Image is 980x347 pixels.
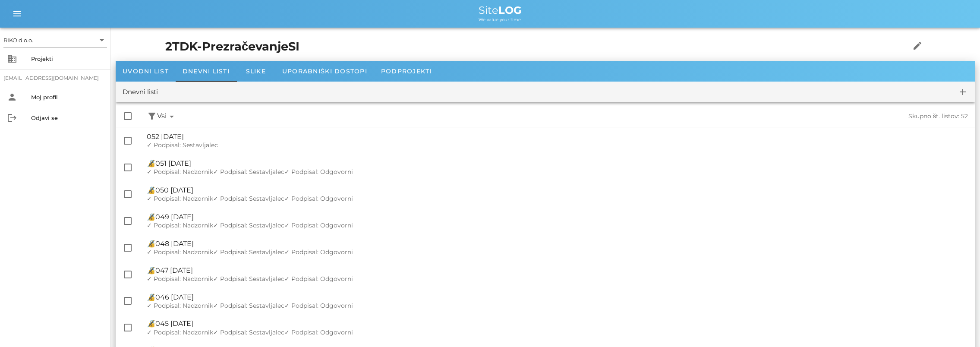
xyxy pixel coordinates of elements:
[7,92,17,102] i: person
[573,113,968,120] div: Skupno št. listov: 52
[147,159,968,167] div: 051 [DATE]
[167,111,177,122] i: arrow_drop_down
[381,67,432,75] span: Podprojekti
[857,254,980,347] iframe: Chat Widget
[147,186,968,194] div: 050 [DATE]
[183,67,230,75] span: Dnevni listi
[147,186,155,194] span: 🔏
[147,168,213,176] span: ✓ Podpisal: Nadzornik
[147,221,213,229] span: ✓ Podpisal: Nadzornik
[31,114,104,121] div: Odjavi se
[284,275,353,283] span: ✓ Podpisal: Odgovorni
[213,221,284,229] span: ✓ Podpisal: Sestavljalec
[7,113,17,123] i: logout
[3,33,107,47] div: RIKO d.o.o.
[282,67,367,75] span: Uporabniški dostopi
[123,87,158,97] div: Dnevni listi
[97,35,107,45] i: arrow_drop_down
[147,248,213,256] span: ✓ Podpisal: Nadzornik
[958,87,968,97] i: add
[284,248,353,256] span: ✓ Podpisal: Odgovorni
[12,9,22,19] i: menu
[147,275,213,283] span: ✓ Podpisal: Nadzornik
[147,266,968,274] div: 047 [DATE]
[147,213,155,221] span: 🔏
[284,168,353,176] span: ✓ Podpisal: Odgovorni
[147,240,968,248] div: 048 [DATE]
[213,248,284,256] span: ✓ Podpisal: Sestavljalec
[147,266,155,274] span: 🔏
[147,302,213,309] span: ✓ Podpisal: Nadzornik
[165,38,862,56] h1: 2TDK-PrezračevanjeSI
[147,240,155,248] span: 🔏
[123,67,169,75] span: Uvodni list
[246,67,266,75] span: Slike
[479,17,522,22] span: We value your time.
[147,293,968,301] div: 046 [DATE]
[147,328,213,336] span: ✓ Podpisal: Nadzornik
[284,195,353,202] span: ✓ Podpisal: Odgovorni
[213,302,284,309] span: ✓ Podpisal: Sestavljalec
[3,36,33,44] div: RIKO d.o.o.
[147,111,157,122] button: filter_alt
[284,302,353,309] span: ✓ Podpisal: Odgovorni
[912,41,923,51] i: edit
[147,159,155,167] span: 🔏
[284,328,353,336] span: ✓ Podpisal: Odgovorni
[31,94,104,101] div: Moj profil
[147,319,155,328] span: 🔏
[498,4,522,16] b: LOG
[147,319,968,328] div: 045 [DATE]
[147,293,155,301] span: 🔏
[213,328,284,336] span: ✓ Podpisal: Sestavljalec
[213,195,284,202] span: ✓ Podpisal: Sestavljalec
[147,141,218,149] span: ✓ Podpisal: Sestavljalec
[213,275,284,283] span: ✓ Podpisal: Sestavljalec
[7,54,17,64] i: business
[147,213,968,221] div: 049 [DATE]
[31,55,104,62] div: Projekti
[157,111,177,122] span: Vsi
[147,132,968,141] div: 052 [DATE]
[857,254,980,347] div: Pripomoček za klepet
[213,168,284,176] span: ✓ Podpisal: Sestavljalec
[284,221,353,229] span: ✓ Podpisal: Odgovorni
[479,4,522,16] span: Site
[147,195,213,202] span: ✓ Podpisal: Nadzornik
